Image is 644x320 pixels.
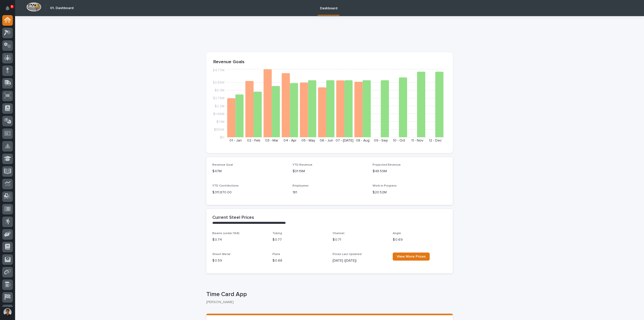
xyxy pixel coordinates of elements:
div: Notifications6 [6,6,13,14]
p: $ 0.69 [393,237,447,242]
p: $ 0.74 [212,237,266,242]
p: $ 0.77 [272,237,327,242]
span: Employees [293,184,309,187]
button: users-avatar [2,307,13,317]
p: $ 0.71 [333,237,387,242]
p: [DATE] ([DATE]) [333,258,387,263]
span: Angle [393,232,401,235]
tspan: $2.2M [215,104,224,108]
span: Prices Last Updated [333,253,361,256]
p: $ 311,870.00 [212,190,287,195]
span: Tubing [272,232,282,235]
span: View More Prices [397,255,426,258]
tspan: $0 [220,136,224,139]
p: $ 0.59 [212,258,266,263]
tspan: $550K [214,128,224,131]
h2: 01. Dashboard [50,6,73,10]
p: 6 [11,5,13,8]
tspan: $1.1M [216,120,224,123]
tspan: $2.75M [213,96,224,100]
tspan: $3.85M [213,81,224,84]
p: $48.59M [373,169,447,174]
text: 11 - Nov [411,139,423,142]
text: 03 - Mar [265,139,278,142]
p: $20.52M [373,190,447,195]
span: Projected Revenue [373,163,401,166]
p: $ 0.68 [272,258,327,263]
tspan: $4.77M [213,68,224,72]
span: YTD Contributions [212,184,239,187]
text: 07 - [DATE] [336,139,353,142]
button: Notifications [2,3,13,14]
p: $31.19M [293,169,367,174]
text: 09 - Sep [374,139,388,142]
tspan: $1.65M [213,112,224,116]
a: View More Prices [393,253,430,261]
text: 01 - Jan [229,139,242,142]
text: 12 - Dec [429,139,442,142]
text: 02 - Feb [247,139,260,142]
img: Workspace Logo [26,2,41,12]
span: Plate [272,253,280,256]
p: 181 [293,190,367,195]
p: $47M [212,169,287,174]
p: Time Card App [206,291,451,298]
text: 04 - Apr [284,139,297,142]
p: Revenue Goals [213,59,446,65]
tspan: $3.3M [215,89,224,92]
span: Work in Progress [373,184,397,187]
span: Sheet Metal [212,253,230,256]
text: 06 - Jun [320,139,333,142]
text: 10 - Oct [393,139,405,142]
text: 05 - May [301,139,315,142]
span: Beams (under 55#) [212,232,239,235]
span: YTD Revenue [293,163,312,166]
text: 08 - Aug [356,139,370,142]
p: [PERSON_NAME] [206,300,449,304]
span: Channel [333,232,344,235]
span: Revenue Goal [212,163,233,166]
h2: Current Steel Prices [212,215,254,221]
